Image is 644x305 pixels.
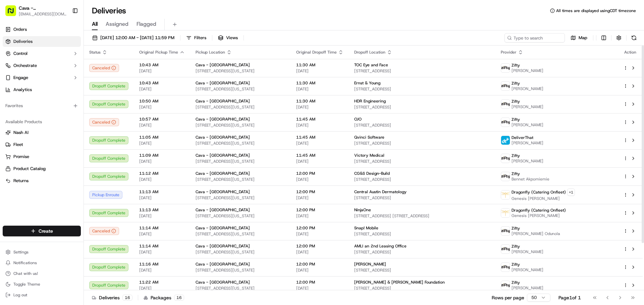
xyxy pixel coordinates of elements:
[354,86,490,92] span: [STREET_ADDRESS]
[501,190,510,199] img: profile_dragonfly_onfleet.png
[512,189,566,195] span: Dragonfly (Catering Onfleet)
[3,48,81,59] button: Control
[196,62,250,68] span: Cava - [GEOGRAPHIC_DATA]
[196,104,285,110] span: [STREET_ADDRESS][US_STATE]
[296,159,343,164] span: [DATE]
[139,80,185,86] span: 10:43 AM
[13,271,38,276] span: Chat with us!
[512,285,543,291] span: [PERSON_NAME]
[354,268,490,273] span: [STREET_ADDRESS]
[139,153,185,158] span: 11:09 AM
[501,154,510,163] img: zifty-logo-trans-sq.png
[139,98,185,104] span: 10:50 AM
[137,20,156,28] span: Flagged
[106,20,128,28] span: Assigned
[13,63,37,69] span: Orchestrate
[139,225,185,231] span: 11:14 AM
[5,166,78,172] a: Product Catalog
[296,177,343,182] span: [DATE]
[196,225,250,231] span: Cava - [GEOGRAPHIC_DATA]
[13,87,32,93] span: Analytics
[5,178,78,184] a: Returns
[139,268,185,273] span: [DATE]
[296,117,343,122] span: 11:45 AM
[296,50,337,55] span: Original Dropoff Time
[13,142,23,148] span: Fleet
[139,243,185,249] span: 11:14 AM
[296,80,343,86] span: 11:30 AM
[196,243,250,249] span: Cava - [GEOGRAPHIC_DATA]
[19,11,67,17] span: [EMAIL_ADDRESS][DOMAIN_NAME]
[13,282,40,287] span: Toggle Theme
[492,294,524,301] p: Rows per page
[19,5,67,11] span: Cava - [GEOGRAPHIC_DATA]
[89,64,119,72] button: Canceled
[296,268,343,273] span: [DATE]
[196,280,250,285] span: Cava - [GEOGRAPHIC_DATA]
[629,33,639,43] button: Refresh
[354,104,490,110] span: [STREET_ADDRESS]
[512,122,543,128] span: [PERSON_NAME]
[196,189,250,195] span: Cava - [GEOGRAPHIC_DATA]
[296,213,343,219] span: [DATE]
[139,195,185,201] span: [DATE]
[501,50,517,55] span: Provider
[354,141,490,146] span: [STREET_ADDRESS]
[196,268,285,273] span: [STREET_ADDRESS][US_STATE]
[354,68,490,74] span: [STREET_ADDRESS]
[354,207,371,213] span: NinjaOne
[558,294,581,301] div: Page 1 of 1
[139,231,185,237] span: [DATE]
[3,127,81,138] button: Nash AI
[196,159,285,164] span: [STREET_ADDRESS][US_STATE]
[354,98,386,104] span: HDR Engineering
[354,195,490,201] span: [STREET_ADDRESS]
[354,153,384,158] span: Victory Medical
[3,151,81,162] button: Promise
[512,140,543,146] span: [PERSON_NAME]
[139,213,185,219] span: [DATE]
[354,135,384,140] span: Qvinci Software
[3,60,81,71] button: Orchestrate
[354,50,385,55] span: Dropoff Location
[568,33,590,43] button: Map
[296,62,343,68] span: 11:30 AM
[139,189,185,195] span: 11:13 AM
[512,81,520,86] span: Zifty
[296,261,343,267] span: 12:00 PM
[354,80,380,86] span: Ernst & Young
[354,225,378,231] span: Snap! Mobile
[89,227,119,235] button: Canceled
[504,33,565,43] input: Type to search
[13,75,28,81] span: Engage
[512,208,566,213] span: Dragonfly (Catering Onfleet)
[296,243,343,249] span: 12:00 PM
[139,141,185,146] span: [DATE]
[354,213,490,219] span: [STREET_ADDRESS] [STREET_ADDRESS]
[183,33,209,43] button: Filters
[512,249,543,254] span: [PERSON_NAME]
[5,154,78,160] a: Promise
[296,231,343,237] span: [DATE]
[354,286,490,291] span: [STREET_ADDRESS]
[296,86,343,92] span: [DATE]
[3,117,81,127] div: Available Products
[354,231,490,237] span: [STREET_ADDRESS]
[3,280,81,289] button: Toggle Theme
[3,24,81,35] a: Orders
[13,249,29,255] span: Settings
[92,294,132,301] div: Deliveries
[139,123,185,128] span: [DATE]
[512,68,543,73] span: [PERSON_NAME]
[512,63,520,68] span: Zifty
[139,86,185,92] span: [DATE]
[196,123,285,128] span: [STREET_ADDRESS][US_STATE]
[623,50,637,55] div: Action
[89,118,119,126] button: Canceled
[296,98,343,104] span: 11:30 AM
[512,196,575,201] span: Genesis [PERSON_NAME]
[296,286,343,291] span: [DATE]
[139,286,185,291] span: [DATE]
[512,104,543,109] span: [PERSON_NAME]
